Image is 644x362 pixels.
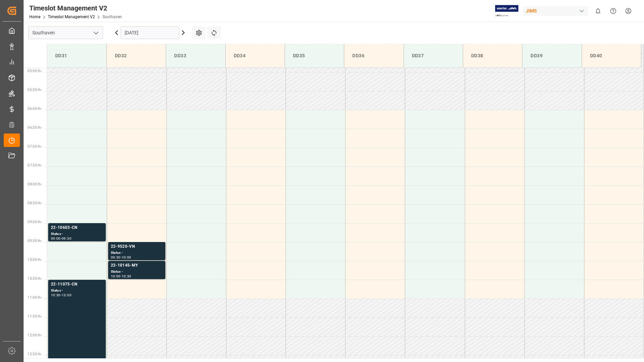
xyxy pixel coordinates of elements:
span: 05:00 Hr [28,69,41,73]
div: DD38 [469,50,517,62]
input: DD.MM.YYYY [121,26,179,39]
div: DD37 [409,50,457,62]
div: DD33 [171,50,220,62]
span: 08:30 Hr [28,201,41,205]
span: 08:00 Hr [28,182,41,186]
span: 10:00 Hr [28,258,41,262]
button: JIMS [523,4,590,17]
span: 07:00 Hr [28,145,41,148]
div: Status - [51,288,103,294]
div: DD35 [290,50,339,62]
div: - [61,294,62,297]
div: 09:30 [62,237,71,240]
div: JIMS [523,6,588,16]
span: 10:30 Hr [28,277,41,280]
span: 07:30 Hr [28,163,41,167]
div: 22-9520-VN [111,243,163,250]
div: DD34 [231,50,279,62]
button: Help Center [606,3,621,19]
span: 12:30 Hr [28,352,41,356]
div: 09:00 [51,237,61,240]
div: Status - [111,250,163,256]
div: DD39 [528,50,576,62]
div: DD36 [350,50,398,62]
button: open menu [91,28,101,38]
div: - [120,256,121,259]
span: 06:30 Hr [28,126,41,129]
div: 10:30 [122,275,131,278]
div: 22-10145-MY [111,262,163,269]
span: 06:00 Hr [28,107,41,111]
div: 10:00 [122,256,131,259]
div: 10:00 [111,275,121,278]
span: 11:00 Hr [28,296,41,299]
span: 09:30 Hr [28,239,41,243]
a: Timeslot Management V2 [48,14,95,19]
div: 09:30 [111,256,121,259]
a: Home [29,14,40,19]
div: 22-11075-CN [51,281,103,288]
div: - [120,275,121,278]
div: Status - [111,269,163,275]
span: 05:30 Hr [28,88,41,92]
div: - [61,237,62,240]
div: 22-10603-CN [51,224,103,231]
span: 11:30 Hr [28,314,41,318]
div: Status - [51,231,103,237]
div: Timeslot Management V2 [29,3,122,13]
span: 12:00 Hr [28,333,41,337]
input: Type to search/select [28,26,103,39]
span: 09:00 Hr [28,220,41,224]
img: Exertis%20JAM%20-%20Email%20Logo.jpg_1722504956.jpg [495,5,518,17]
div: DD40 [587,50,636,62]
div: 10:30 [51,294,61,297]
div: DD32 [112,50,160,62]
button: show 0 new notifications [590,3,606,19]
div: DD31 [53,50,101,62]
div: 13:00 [62,294,71,297]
